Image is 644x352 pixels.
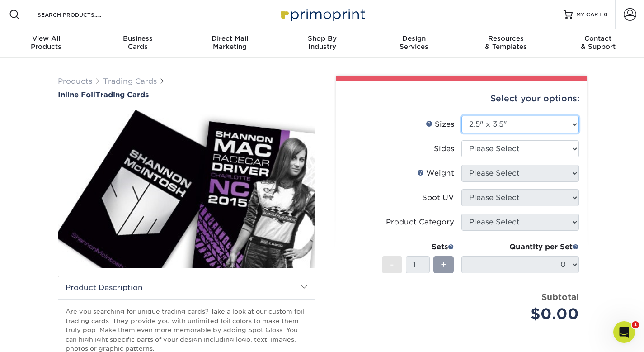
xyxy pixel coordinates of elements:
[468,303,579,325] div: $0.00
[541,292,579,302] strong: Subtotal
[184,34,276,51] div: Marketing
[434,143,454,154] div: Sides
[460,34,552,51] div: & Templates
[276,34,368,51] div: Industry
[58,90,315,99] a: Inline FoilTrading Cards
[92,34,184,51] div: Cards
[576,11,602,19] span: MY CART
[552,34,644,51] div: & Support
[441,258,447,271] span: +
[426,119,454,130] div: Sizes
[604,11,608,18] span: 0
[417,168,454,179] div: Weight
[460,34,552,43] span: Resources
[103,77,157,86] a: Trading Cards
[461,242,579,252] div: Quantity per Set
[58,90,315,99] h1: Trading Cards
[368,34,460,43] span: Design
[184,34,276,43] span: Direct Mail
[276,34,368,43] span: Shop By
[552,34,644,43] span: Contact
[92,34,184,43] span: Business
[58,276,315,299] h2: Product Description
[58,100,315,278] img: Inline Foil 01
[37,9,125,20] input: SEARCH PRODUCTS.....
[382,242,454,252] div: Sets
[277,5,367,24] img: Primoprint
[184,29,276,58] a: Direct MailMarketing
[343,81,579,116] div: Select your options:
[632,321,639,328] span: 1
[58,77,92,86] a: Products
[552,29,644,58] a: Contact& Support
[58,90,95,99] span: Inline Foil
[613,321,635,343] iframe: Intercom live chat
[276,29,368,58] a: Shop ByIndustry
[368,29,460,58] a: DesignServices
[92,29,184,58] a: BusinessCards
[386,217,454,228] div: Product Category
[422,192,454,203] div: Spot UV
[368,34,460,51] div: Services
[390,258,394,271] span: -
[460,29,552,58] a: Resources& Templates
